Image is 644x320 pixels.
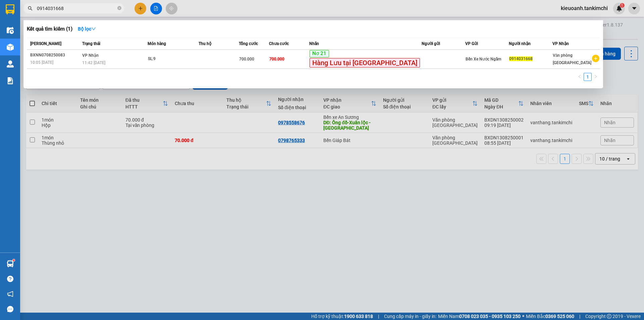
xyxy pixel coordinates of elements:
[148,41,166,46] span: Món hàng
[13,259,15,261] sup: 1
[82,60,105,65] span: 11:42 [DATE]
[239,57,254,61] span: 700.000
[553,53,591,65] span: Văn phòng [GEOGRAPHIC_DATA]
[6,4,14,14] img: logo-vxr
[82,41,100,46] span: Trạng thái
[148,55,198,63] div: SL: 9
[465,41,478,46] span: VP Gửi
[7,291,13,297] span: notification
[7,306,13,312] span: message
[584,73,592,81] li: 1
[592,73,600,81] li: Next Page
[310,50,329,57] span: Nơ 21
[7,44,14,51] img: warehouse-icon
[28,6,33,11] span: search
[576,73,584,81] button: left
[269,41,289,46] span: Chưa cước
[576,73,584,81] li: Previous Page
[592,55,599,62] span: plus-circle
[7,77,14,84] img: solution-icon
[7,27,14,34] img: warehouse-icon
[7,276,13,282] span: question-circle
[30,41,61,46] span: [PERSON_NAME]
[309,41,319,46] span: Nhãn
[592,73,600,81] button: right
[30,52,80,59] div: BXNN0708250083
[239,41,258,46] span: Tổng cước
[269,57,284,61] span: 700.000
[578,75,582,79] span: left
[7,60,14,67] img: warehouse-icon
[552,41,569,46] span: VP Nhận
[117,5,121,12] span: close-circle
[30,60,53,65] span: 10:05 [DATE]
[72,24,101,34] button: Bộ lọcdown
[466,57,501,61] span: Bến Xe Nước Ngầm
[199,41,211,46] span: Thu hộ
[594,75,598,79] span: right
[7,260,14,267] img: warehouse-icon
[310,58,420,67] span: Hàng Lưu tại [GEOGRAPHIC_DATA]
[27,26,72,33] h3: Kết quả tìm kiếm ( 1 )
[117,6,121,10] span: close-circle
[37,5,116,12] input: Tìm tên, số ĐT hoặc mã đơn
[78,26,96,32] strong: Bộ lọc
[82,53,99,58] span: VP Nhận
[509,56,533,61] span: 0914031668
[509,41,531,46] span: Người nhận
[91,27,96,31] span: down
[422,41,440,46] span: Người gửi
[584,73,591,81] a: 1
